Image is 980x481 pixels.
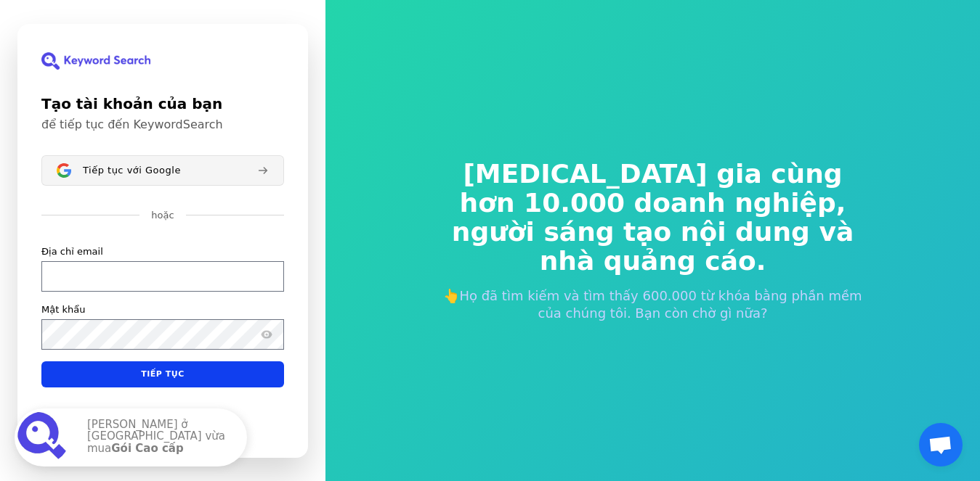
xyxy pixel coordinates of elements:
font: Địa chỉ email [41,245,103,256]
font: Tạo tài khoản của bạn [41,95,222,112]
font: hoặc [151,210,174,221]
font: [MEDICAL_DATA] gia cùng hơn 10.000 doanh nghiệp, [460,159,846,218]
font: [PERSON_NAME] ở [GEOGRAPHIC_DATA] vừa mua [87,418,225,455]
font: 👆Họ đã tìm kiếm và tìm thấy 600.000 từ khóa bằng phần mềm của chúng tôi. Bạn còn chờ gì nữa? [443,288,862,321]
img: Gói cao cấp [17,411,70,464]
font: Tiếp tục với Google [83,164,181,175]
font: người sáng tạo nội dung và nhà quảng cáo. [452,217,854,276]
a: Mở cuộc trò chuyện [919,423,963,466]
button: Đăng nhập bằng GoogleTiếp tục với Google [41,155,284,186]
button: Hiển thị mật khẩu [258,325,275,342]
button: Tiếp tục [41,361,284,387]
img: Tìm kiếm từ khóa [41,52,150,70]
img: Đăng nhập bằng Google [57,163,71,178]
font: để tiếp tục đến KeywordSearch [41,118,223,131]
font: Mật khẩu [41,303,85,314]
font: Tiếp tục [141,369,185,379]
font: Gói Cao cấp [111,442,183,455]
